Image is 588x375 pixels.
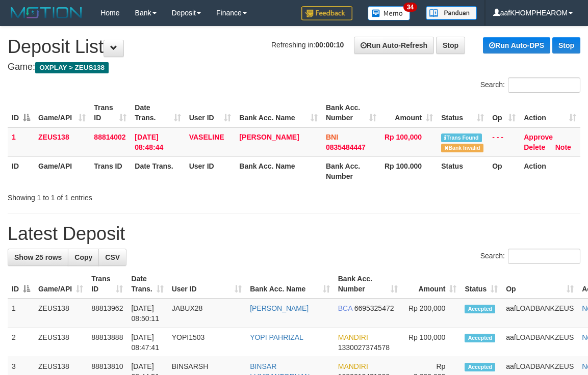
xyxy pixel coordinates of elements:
td: ZEUS138 [34,299,87,328]
th: Status [437,156,488,185]
h1: Deposit List [8,37,580,57]
th: Bank Acc. Name [235,156,322,185]
th: Status: activate to sort column ascending [461,270,502,299]
span: Copy [74,253,92,261]
th: Trans ID: activate to sort column ascending [90,98,131,127]
td: 88813888 [87,328,127,357]
td: aafLOADBANKZEUS [502,299,578,328]
span: MANDIRI [338,333,368,341]
th: Bank Acc. Name: activate to sort column ascending [246,270,334,299]
th: Trans ID: activate to sort column ascending [87,270,127,299]
td: ZEUS138 [34,328,87,357]
img: MOTION_logo.png [8,5,85,20]
th: Bank Acc. Name: activate to sort column ascending [235,98,322,127]
span: Accepted [465,363,495,371]
span: Copy 1330027374578 to clipboard [338,343,390,352]
img: Button%20Memo.svg [368,6,411,20]
span: Similar transaction found [441,133,482,142]
span: Show 25 rows [14,253,62,261]
span: BCA [338,304,352,312]
td: Rp 100,000 [402,328,461,357]
th: Amount: activate to sort column ascending [402,270,461,299]
a: Run Auto-DPS [483,37,550,53]
th: ID: activate to sort column descending [8,98,34,127]
img: Feedback.jpg [301,6,352,20]
th: Op: activate to sort column ascending [502,270,578,299]
span: BNI [326,133,338,141]
span: Accepted [465,305,495,313]
td: 1 [8,127,34,157]
th: Bank Acc. Number: activate to sort column ascending [334,270,402,299]
th: Game/API [34,156,90,185]
th: Game/API: activate to sort column ascending [34,270,87,299]
th: ID: activate to sort column descending [8,270,34,299]
th: Game/API: activate to sort column ascending [34,98,90,127]
span: VASELINE [189,133,224,141]
span: Rp 100,000 [385,133,422,141]
span: 88814002 [94,133,125,141]
a: Stop [552,37,580,53]
th: Action: activate to sort column ascending [520,98,580,127]
span: Copy 0835484447 to clipboard [326,143,366,151]
img: panduan.png [426,6,477,20]
a: YOPI PAHRIZAL [250,333,303,341]
th: ID [8,156,34,185]
strong: 00:00:10 [315,41,344,49]
th: Bank Acc. Number: activate to sort column ascending [322,98,380,127]
span: [DATE] 08:48:44 [135,133,163,151]
th: Op: activate to sort column ascending [488,98,520,127]
a: Show 25 rows [8,249,68,266]
h1: Latest Deposit [8,224,580,244]
a: Stop [436,37,465,54]
span: MANDIRI [338,362,368,370]
th: Amount: activate to sort column ascending [380,98,438,127]
th: Bank Acc. Number [322,156,380,185]
th: Rp 100.000 [380,156,438,185]
th: User ID: activate to sort column ascending [168,270,246,299]
a: Copy [68,249,99,266]
label: Search: [480,249,580,264]
a: [PERSON_NAME] [239,133,299,141]
div: Showing 1 to 1 of 1 entries [8,189,237,203]
span: Refreshing in: [271,41,344,49]
a: Run Auto-Refresh [354,37,434,54]
a: Note [555,143,571,151]
th: Date Trans. [131,156,185,185]
td: 1 [8,299,34,328]
th: Date Trans.: activate to sort column ascending [131,98,185,127]
span: 34 [403,3,417,12]
a: [PERSON_NAME] [250,304,309,312]
th: Trans ID [90,156,131,185]
a: Delete [524,143,545,151]
td: 2 [8,328,34,357]
td: Rp 200,000 [402,299,461,328]
h4: Game: [8,62,580,72]
input: Search: [508,77,580,93]
span: Accepted [465,334,495,342]
td: ZEUS138 [34,127,90,157]
td: [DATE] 08:50:11 [127,299,167,328]
th: Action [520,156,580,185]
td: JABUX28 [168,299,246,328]
span: CSV [105,253,120,261]
th: Date Trans.: activate to sort column ascending [127,270,167,299]
td: YOPI1503 [168,328,246,357]
th: User ID: activate to sort column ascending [185,98,236,127]
td: [DATE] 08:47:41 [127,328,167,357]
th: Op [488,156,520,185]
label: Search: [480,77,580,93]
td: - - - [488,127,520,157]
th: User ID [185,156,236,185]
input: Search: [508,249,580,264]
a: CSV [98,249,126,266]
td: aafLOADBANKZEUS [502,328,578,357]
a: Approve [524,133,553,141]
th: Status: activate to sort column ascending [437,98,488,127]
span: Bank is not match [441,144,483,152]
td: 88813962 [87,299,127,328]
span: OXPLAY > ZEUS138 [35,62,109,73]
span: Copy 6695325472 to clipboard [354,304,394,312]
